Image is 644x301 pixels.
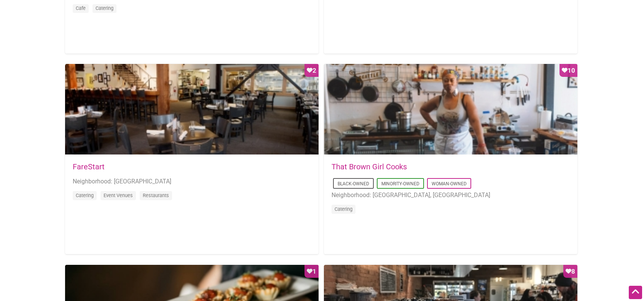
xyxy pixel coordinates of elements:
[76,193,94,198] a: Catering
[73,162,105,171] a: FareStart
[381,181,419,186] a: Minority-Owned
[96,5,113,11] a: Catering
[338,181,369,186] a: Black-Owned
[104,193,133,198] a: Event Venues
[76,5,86,11] a: Cafe
[335,206,352,212] a: Catering
[73,177,311,186] li: Neighborhood: [GEOGRAPHIC_DATA]
[332,190,570,200] li: Neighborhood: [GEOGRAPHIC_DATA], [GEOGRAPHIC_DATA]
[432,181,467,186] a: Woman-Owned
[143,193,169,198] a: Restaurants
[629,286,642,299] div: Scroll Back to Top
[332,162,407,171] a: That Brown Girl Cooks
